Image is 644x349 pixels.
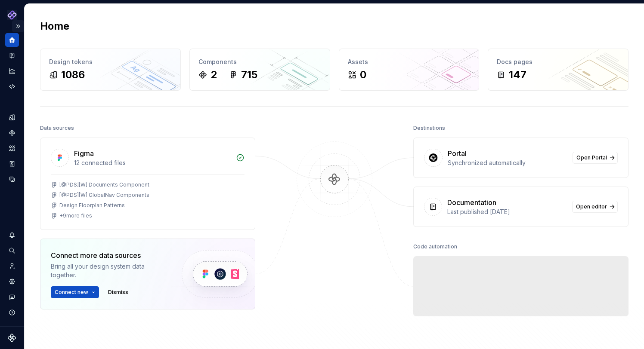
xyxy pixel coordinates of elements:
a: Open editor [572,201,618,213]
div: Design Floorplan Patterns [59,202,125,209]
a: Home [5,33,19,47]
svg: Supernova Logo [8,334,16,342]
div: Destinations [413,122,445,134]
div: Components [198,58,321,66]
div: Code automation [413,241,457,253]
a: Design tokens1086 [40,49,181,91]
div: 0 [360,68,366,82]
a: Design tokens [5,110,19,124]
a: Components [5,126,19,140]
button: Notifications [5,228,19,242]
a: Invite team [5,259,19,273]
div: Figma [74,148,94,159]
div: 1086 [61,68,85,82]
a: Settings [5,275,19,288]
div: Last published [DATE] [447,208,567,216]
div: 147 [509,68,526,82]
div: [@PDS][W] GlobalNav Components [59,192,149,199]
div: Assets [348,58,471,66]
a: Storybook stories [5,157,19,171]
div: Docs pages [497,58,619,66]
div: Data sources [40,122,74,134]
button: Search ⌘K [5,244,19,257]
div: Bring all your design system data together. [51,262,167,279]
div: Documentation [447,197,496,208]
div: Design tokens [49,58,172,66]
a: Documentation [5,49,19,62]
div: Synchronized automatically [448,159,567,167]
a: Assets0 [339,49,480,91]
button: Connect new [51,286,99,298]
a: Components2715 [189,49,330,91]
div: 715 [241,68,257,82]
div: + 9 more files [59,212,92,219]
a: Data sources [5,172,19,186]
span: Connect new [55,289,88,296]
span: Open Portal [576,154,607,161]
button: Expand sidebar [12,20,24,32]
a: Figma12 connected files[@PDS][W] Documents Component[@PDS][W] GlobalNav ComponentsDesign Floorpla... [40,138,255,230]
div: 12 connected files [74,159,231,167]
img: 2ea59a0b-fef9-4013-8350-748cea000017.png [7,10,17,20]
a: Assets [5,141,19,155]
a: Code automation [5,80,19,93]
a: Docs pages147 [488,49,629,91]
button: Contact support [5,290,19,304]
span: Open editor [576,203,607,210]
div: Portal [448,148,467,159]
div: [@PDS][W] Documents Component [59,181,149,188]
a: Analytics [5,64,19,78]
button: Dismiss [104,286,132,298]
div: 2 [211,68,217,82]
h2: Home [40,19,69,33]
a: Open Portal [573,152,618,164]
span: Dismiss [108,289,128,296]
div: Connect more data sources [51,250,167,260]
